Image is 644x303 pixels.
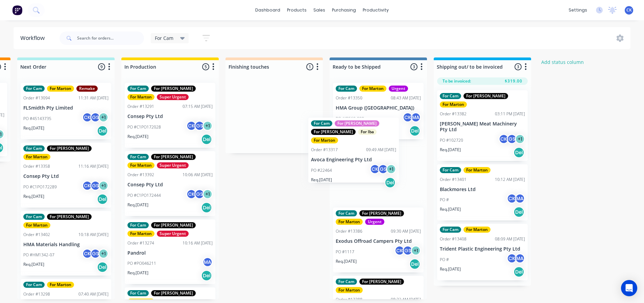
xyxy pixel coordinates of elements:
a: dashboard [252,5,284,15]
input: Enter column name… [20,63,87,70]
input: Enter column name… [333,63,399,70]
input: Enter column name… [124,63,191,70]
div: productivity [359,5,392,15]
span: For Cam [155,34,173,42]
div: Open Intercom Messenger [621,280,637,296]
img: Factory [12,5,22,15]
div: Workflow [20,34,48,42]
span: CK [626,7,632,13]
div: purchasing [329,5,359,15]
span: 5 [202,63,209,70]
div: sales [310,5,329,15]
button: Add status column [538,57,588,67]
span: 3 [515,63,522,70]
input: Enter column name… [229,63,295,70]
input: Enter column name… [437,63,503,70]
input: Search for orders... [77,31,144,45]
span: 3 [410,63,418,70]
div: products [284,5,310,15]
span: 9 [98,63,105,70]
span: 1 [306,63,313,70]
div: settings [565,5,591,15]
span: $319.00 [505,78,522,84]
span: To be invoiced: [443,78,471,84]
